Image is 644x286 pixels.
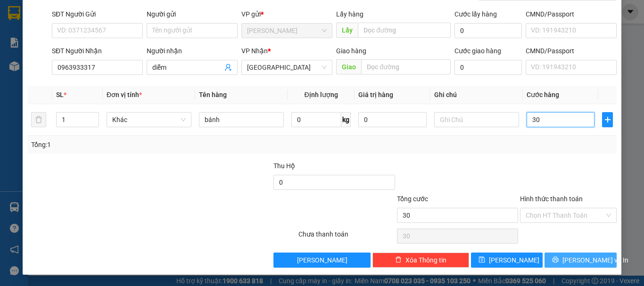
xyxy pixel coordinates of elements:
span: user-add [224,64,232,71]
span: SL [56,91,64,98]
span: kg [341,112,351,127]
input: VD: Bàn, Ghế [199,112,284,127]
div: Người gửi [147,9,238,19]
span: save [479,256,485,264]
input: 0 [358,112,426,127]
input: Ghi Chú [434,112,519,127]
div: CMND/Passport [526,9,617,19]
span: printer [552,256,559,264]
button: [PERSON_NAME] [273,253,370,268]
input: Cước giao hàng [454,60,522,75]
div: Người nhận [147,46,238,56]
span: [PERSON_NAME] [297,255,347,265]
input: Dọc đường [358,23,451,38]
div: SĐT Người Nhận [52,46,143,56]
button: save[PERSON_NAME] [471,253,543,268]
span: Lấy hàng [336,10,363,18]
span: [PERSON_NAME] [489,255,539,265]
span: Xóa Thông tin [405,255,446,265]
span: Tên hàng [199,91,227,98]
span: Cước hàng [527,91,559,98]
label: Cước giao hàng [454,47,501,55]
span: [PERSON_NAME] và In [562,255,628,265]
span: Phan Thiết [247,24,327,38]
div: VP gửi [241,9,332,19]
span: plus [603,116,612,123]
div: SĐT Người Gửi [52,9,143,19]
label: Cước lấy hàng [454,10,497,18]
th: Ghi chú [430,86,523,104]
button: deleteXóa Thông tin [372,253,469,268]
span: Khác [112,113,186,127]
span: Đà Lạt [247,60,327,74]
div: Chưa thanh toán [297,229,396,245]
button: plus [602,112,613,127]
label: Hình thức thanh toán [520,195,583,203]
span: VP Nhận [241,47,268,55]
span: Định lượng [304,91,338,98]
span: Thu Hộ [273,162,295,170]
span: Giá trị hàng [358,91,393,98]
span: Đơn vị tính [107,91,142,98]
input: Dọc đường [361,59,451,74]
input: Cước lấy hàng [454,23,522,38]
span: delete [395,256,402,264]
span: Giao [336,59,361,74]
div: Tổng: 1 [31,139,249,150]
div: CMND/Passport [526,46,617,56]
span: Tổng cước [397,195,428,203]
span: Lấy [336,23,358,38]
button: printer[PERSON_NAME] và In [545,253,617,268]
span: Giao hàng [336,47,366,55]
button: delete [31,112,46,127]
